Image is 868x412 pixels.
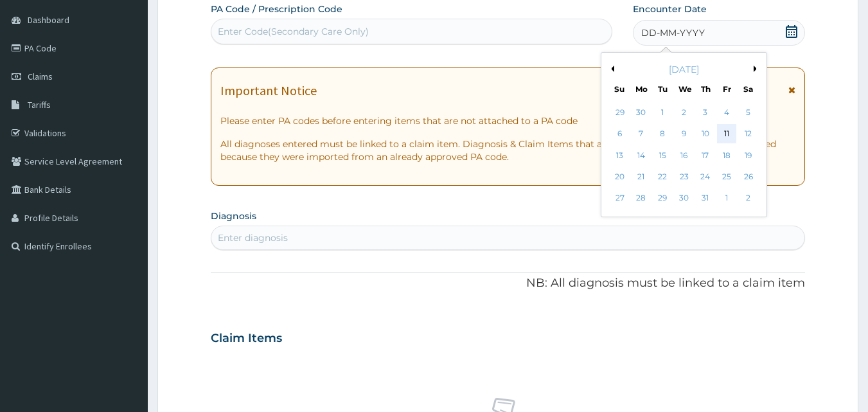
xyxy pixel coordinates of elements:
div: Choose Saturday, July 26th, 2025 [739,167,758,186]
div: We [678,84,689,94]
div: Choose Monday, July 14th, 2025 [632,146,651,165]
div: Choose Saturday, July 19th, 2025 [739,146,758,165]
div: Enter Code(Secondary Care Only) [218,25,369,38]
h3: Claim Items [211,332,282,346]
div: Choose Thursday, July 3rd, 2025 [696,103,715,122]
button: Next Month [754,66,760,72]
div: Sa [743,84,754,94]
div: Choose Tuesday, July 22nd, 2025 [653,167,673,186]
div: Choose Tuesday, July 1st, 2025 [653,103,673,122]
div: Choose Thursday, July 24th, 2025 [696,167,715,186]
p: NB: All diagnosis must be linked to a claim item [211,275,806,292]
div: Mo [635,84,646,94]
div: Choose Tuesday, July 15th, 2025 [653,146,673,165]
span: Claims [28,71,53,82]
span: DD-MM-YYYY [641,26,705,39]
div: Choose Saturday, July 5th, 2025 [739,103,758,122]
div: Choose Friday, July 18th, 2025 [717,146,736,165]
div: month 2025-07 [609,102,759,210]
div: Choose Saturday, August 2nd, 2025 [739,189,758,208]
div: Choose Monday, July 7th, 2025 [632,125,651,144]
label: PA Code / Prescription Code [211,3,342,15]
span: Tariffs [28,99,51,111]
div: Th [700,84,711,94]
label: Encounter Date [633,3,707,15]
label: Diagnosis [211,210,256,222]
div: [DATE] [607,63,761,76]
div: Choose Tuesday, July 8th, 2025 [653,125,673,144]
div: Choose Wednesday, July 9th, 2025 [675,125,694,144]
div: Choose Wednesday, July 16th, 2025 [675,146,694,165]
p: Please enter PA codes before entering items that are not attached to a PA code [220,114,796,127]
h1: Important Notice [220,84,317,98]
div: Choose Friday, July 25th, 2025 [717,167,736,186]
div: Su [614,84,625,94]
div: Choose Monday, July 28th, 2025 [632,189,651,208]
span: Dashboard [28,14,69,26]
div: Choose Tuesday, July 29th, 2025 [653,189,673,208]
div: Choose Thursday, July 31st, 2025 [696,189,715,208]
div: Choose Sunday, July 20th, 2025 [610,167,630,186]
div: Choose Saturday, July 12th, 2025 [739,125,758,144]
div: Choose Sunday, July 27th, 2025 [610,189,630,208]
div: Choose Thursday, July 10th, 2025 [696,125,715,144]
p: All diagnoses entered must be linked to a claim item. Diagnosis & Claim Items that are visible bu... [220,138,796,163]
div: Choose Friday, July 11th, 2025 [717,125,736,144]
div: Choose Sunday, July 6th, 2025 [610,125,630,144]
div: Choose Sunday, July 13th, 2025 [610,146,630,165]
div: Choose Monday, June 30th, 2025 [632,103,651,122]
div: Choose Friday, August 1st, 2025 [717,189,736,208]
div: Choose Monday, July 21st, 2025 [632,167,651,186]
div: Choose Thursday, July 17th, 2025 [696,146,715,165]
div: Choose Wednesday, July 23rd, 2025 [675,167,694,186]
div: Choose Friday, July 4th, 2025 [717,103,736,122]
button: Previous Month [608,66,614,72]
div: Choose Wednesday, July 2nd, 2025 [675,103,694,122]
div: Enter diagnosis [218,231,288,244]
div: Fr [722,84,732,94]
div: Choose Wednesday, July 30th, 2025 [675,189,694,208]
div: Tu [657,84,668,94]
div: Choose Sunday, June 29th, 2025 [610,103,630,122]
